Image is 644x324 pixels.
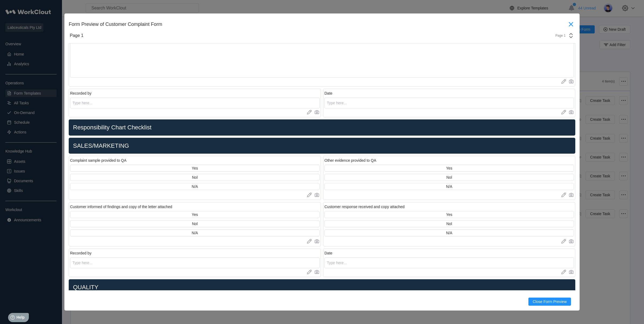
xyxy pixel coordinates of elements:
div: Nol [192,222,198,226]
div: Nol [446,175,452,180]
div: N/A [446,184,452,189]
div: Customer informed of findings and copy of the letter attached [70,205,172,209]
h2: Responsibility Chart Checklist [71,124,573,131]
div: Other evidence provided to QA [324,158,376,163]
input: Type here... [324,257,574,268]
input: Type here... [70,98,320,108]
span: Close Form Preview [533,300,567,304]
div: Yes [446,166,452,170]
div: Form Preview of Customer Complaint Form [69,22,567,27]
input: Type here... [70,257,320,268]
div: N/A [192,231,198,235]
button: Close Form Preview [528,298,571,306]
h2: QUALITY [71,284,573,291]
div: Recorded by [70,91,91,95]
div: N/A [446,231,452,235]
div: Customer response received and copy attached [324,205,404,209]
div: Nol [192,175,198,180]
div: Date [324,91,333,95]
div: Yes [192,212,198,217]
div: Page 1 [552,34,566,37]
div: N/A [192,184,198,189]
div: Date [324,251,333,255]
input: Type here... [324,98,574,108]
div: Recorded by [70,251,91,255]
div: Yes [192,166,198,170]
h2: SALES/MARKETING [71,142,573,150]
div: Nol [446,222,452,226]
div: Yes [446,212,452,217]
div: Complaint sample provided to QA [70,158,126,163]
div: Page 1 [70,33,84,38]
